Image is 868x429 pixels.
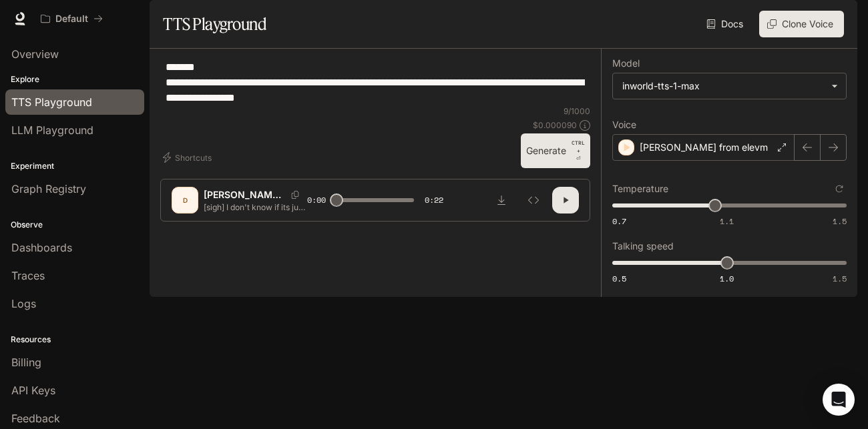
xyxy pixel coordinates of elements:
span: 1.0 [720,273,734,284]
p: $ 0.000090 [533,119,577,131]
p: Talking speed [612,242,674,251]
p: Voice [612,120,636,129]
p: Default [55,13,88,25]
h1: TTS Playground [163,11,266,37]
p: 9 / 1000 [564,105,590,117]
button: Copy Voice ID [286,191,304,199]
p: Temperature [612,184,668,193]
p: ⏎ [572,139,585,163]
button: Download audio [488,187,515,213]
p: [PERSON_NAME] from elevm [640,141,768,154]
span: 0:22 [425,193,443,207]
button: GenerateCTRL +⏎ [521,133,590,168]
span: 0.7 [612,216,626,227]
button: All workspaces [35,5,109,32]
span: 1.1 [720,216,734,227]
span: 1.5 [833,273,847,284]
div: inworld-tts-1-max [613,73,846,99]
div: D [174,189,196,211]
a: Docs [704,11,748,37]
p: [PERSON_NAME] from elevm [204,188,286,201]
div: inworld-tts-1-max [622,79,825,93]
p: [sigh] I don't know if its just my luck, but what's with these fuckass blocks adding me , and the... [204,201,307,213]
button: Clone Voice [759,11,844,37]
p: Model [612,59,640,68]
button: Shortcuts [160,147,217,168]
span: 1.5 [833,216,847,227]
span: 0.5 [612,273,626,284]
div: Open Intercom Messenger [823,384,855,416]
button: Reset to default [832,181,847,196]
button: Inspect [520,187,547,213]
p: CTRL + [572,139,585,155]
span: 0:00 [307,193,326,207]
